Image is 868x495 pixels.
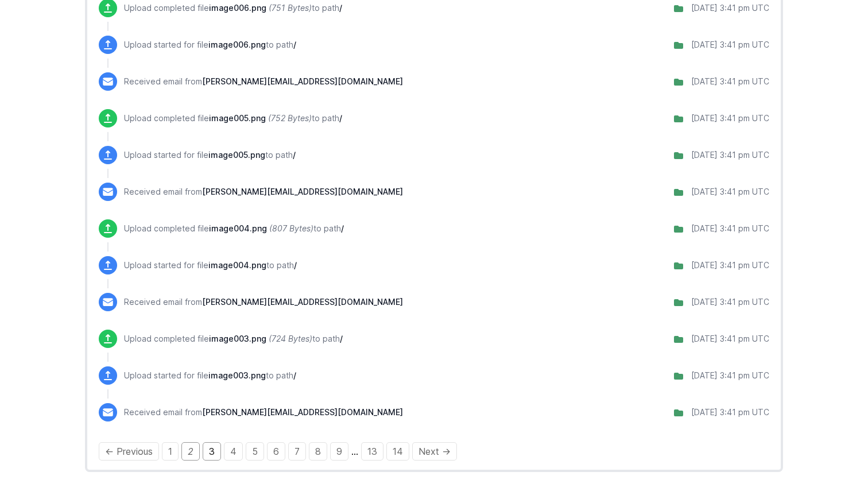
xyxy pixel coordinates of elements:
div: [DATE] 3:41 pm UTC [691,149,769,161]
a: Page 6 [267,442,285,461]
div: [DATE] 3:41 pm UTC [691,260,769,271]
span: [PERSON_NAME][EMAIL_ADDRESS][DOMAIN_NAME] [202,297,403,307]
p: Received email from [124,407,403,418]
div: [DATE] 3:41 pm UTC [691,333,769,345]
a: Previous page [99,442,159,461]
p: Upload started for file to path [124,39,296,51]
div: [DATE] 3:41 pm UTC [691,223,769,234]
div: [DATE] 3:41 pm UTC [691,2,769,14]
p: Upload completed file to path [124,2,342,14]
a: Next page [412,442,457,461]
a: Page 8 [309,442,327,461]
span: image004.png [208,260,266,270]
iframe: Drift Widget Chat Controller [811,438,854,481]
p: Received email from [124,296,403,308]
span: / [339,113,342,123]
a: Page 3 [203,442,221,461]
i: (724 Bytes) [269,334,312,343]
p: Upload completed file to path [124,223,344,234]
span: image004.png [209,223,267,233]
div: [DATE] 3:41 pm UTC [691,113,769,124]
span: [PERSON_NAME][EMAIL_ADDRESS][DOMAIN_NAME] [202,407,403,417]
a: Page 13 [361,442,383,461]
div: [DATE] 3:41 pm UTC [691,186,769,198]
span: / [294,260,297,270]
div: [DATE] 3:41 pm UTC [691,296,769,308]
a: Page 5 [246,442,264,461]
span: image005.png [208,150,265,160]
div: [DATE] 3:41 pm UTC [691,39,769,51]
div: [DATE] 3:41 pm UTC [691,407,769,418]
span: / [293,150,296,160]
span: [PERSON_NAME][EMAIL_ADDRESS][DOMAIN_NAME] [202,76,403,86]
span: / [293,40,296,49]
i: (752 Bytes) [268,113,312,123]
span: image006.png [209,3,266,13]
span: [PERSON_NAME][EMAIL_ADDRESS][DOMAIN_NAME] [202,187,403,196]
p: Received email from [124,186,403,198]
div: [DATE] 3:41 pm UTC [691,370,769,381]
i: (751 Bytes) [269,3,312,13]
div: Pagination [99,444,769,458]
a: Page 4 [224,442,243,461]
span: / [340,334,343,343]
span: / [339,3,342,13]
i: (807 Bytes) [269,223,313,233]
em: Page 2 [181,442,200,461]
p: Upload started for file to path [124,149,296,161]
a: Page 14 [386,442,409,461]
span: image003.png [209,334,266,343]
p: Upload started for file to path [124,370,296,381]
p: Upload started for file to path [124,260,297,271]
span: image005.png [209,113,266,123]
a: Page 7 [288,442,306,461]
a: Page 9 [330,442,348,461]
a: Page 1 [162,442,179,461]
span: … [351,446,358,457]
p: Upload completed file to path [124,333,343,345]
p: Received email from [124,76,403,87]
span: / [341,223,344,233]
span: image003.png [208,370,266,380]
p: Upload completed file to path [124,113,342,124]
div: [DATE] 3:41 pm UTC [691,76,769,87]
span: / [293,370,296,380]
span: image006.png [208,40,266,49]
